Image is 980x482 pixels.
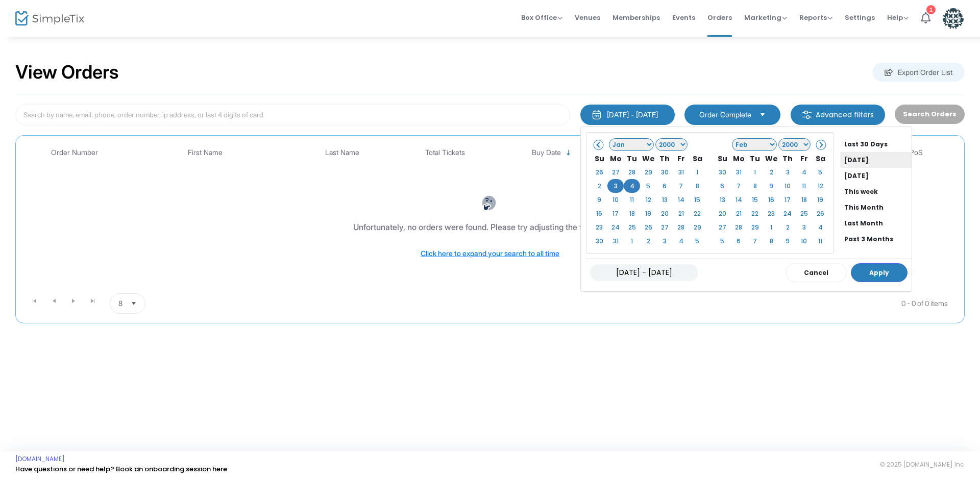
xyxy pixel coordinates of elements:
[707,5,732,31] span: Orders
[714,234,730,248] td: 5
[689,151,705,165] th: Sa
[607,110,658,120] div: [DATE] - [DATE]
[640,220,656,234] td: 26
[926,5,936,14] div: 1
[640,193,656,207] td: 12
[730,165,747,179] td: 31
[673,165,689,179] td: 31
[656,220,673,234] td: 27
[591,151,607,165] th: Su
[591,207,607,220] td: 16
[565,149,573,157] span: Sortable
[656,234,673,248] td: 3
[673,234,689,248] td: 4
[607,220,624,234] td: 24
[640,165,656,179] td: 29
[15,61,119,84] h2: View Orders
[353,221,627,233] div: Unfortunately, no orders were found. Please try adjusting the filters above.
[656,193,673,207] td: 13
[755,109,770,120] button: Select
[812,207,828,220] td: 26
[591,234,607,248] td: 30
[714,179,730,193] td: 6
[591,220,607,234] td: 23
[812,179,828,193] td: 12
[747,165,763,179] td: 1
[763,234,779,248] td: 8
[812,234,828,248] td: 11
[521,13,562,22] span: Box Office
[689,234,705,248] td: 5
[640,234,656,248] td: 2
[714,151,730,165] th: Su
[779,207,796,220] td: 24
[656,165,673,179] td: 30
[840,168,912,184] li: [DATE]
[591,179,607,193] td: 2
[612,5,660,31] span: Memberships
[747,179,763,193] td: 8
[763,179,779,193] td: 9
[730,151,747,165] th: Mo
[672,5,695,31] span: Events
[591,165,607,179] td: 26
[656,207,673,220] td: 20
[840,215,912,231] li: Last Month
[532,148,561,157] span: Buy Date
[763,220,779,234] td: 1
[624,193,640,207] td: 11
[730,220,747,234] td: 28
[591,193,607,207] td: 9
[812,220,828,234] td: 4
[763,193,779,207] td: 16
[779,220,796,234] td: 2
[127,294,141,313] button: Select
[796,207,812,220] td: 25
[796,220,812,234] td: 3
[689,165,705,179] td: 1
[840,199,912,215] li: This Month
[247,293,948,314] kendo-pager-info: 0 - 0 of 0 items
[51,148,98,157] span: Order Number
[786,263,847,282] button: Cancel
[763,207,779,220] td: 23
[624,207,640,220] td: 18
[640,207,656,220] td: 19
[845,5,875,31] span: Settings
[421,249,559,258] span: Click here to expand your search to all time
[624,165,640,179] td: 28
[673,193,689,207] td: 14
[624,220,640,234] td: 25
[887,13,909,22] span: Help
[812,151,828,165] th: Sa
[673,220,689,234] td: 28
[689,207,705,220] td: 22
[851,263,908,282] button: Apply
[607,234,624,248] td: 31
[796,234,812,248] td: 10
[714,207,730,220] td: 20
[730,179,747,193] td: 7
[592,110,602,120] img: monthly
[575,5,600,31] span: Venues
[812,193,828,207] td: 19
[796,193,812,207] td: 18
[779,234,796,248] td: 9
[763,151,779,165] th: We
[689,220,705,234] td: 29
[796,179,812,193] td: 11
[730,234,747,248] td: 6
[689,179,705,193] td: 8
[910,148,923,157] span: PoS
[747,207,763,220] td: 22
[714,193,730,207] td: 13
[699,110,751,120] span: Order Complete
[747,220,763,234] td: 29
[791,105,885,125] m-button: Advanced filters
[799,13,832,22] span: Reports
[607,151,624,165] th: Mo
[656,179,673,193] td: 6
[325,148,359,157] span: Last Name
[796,165,812,179] td: 4
[730,207,747,220] td: 21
